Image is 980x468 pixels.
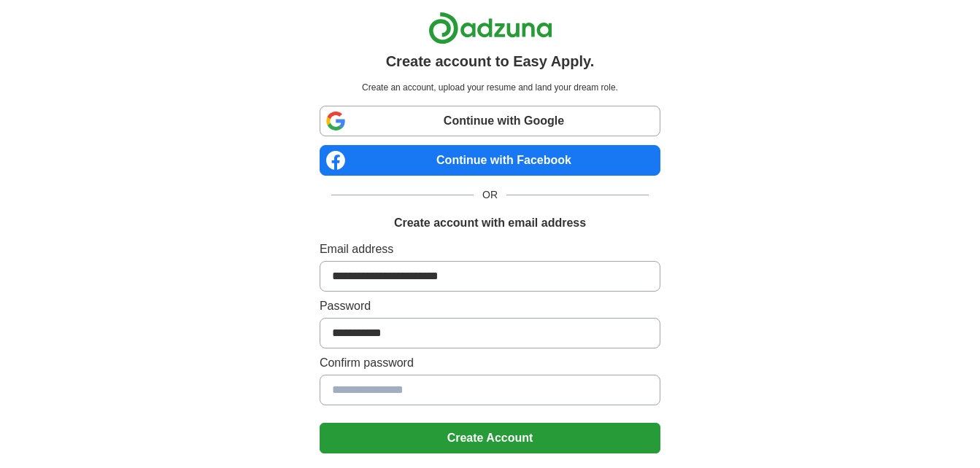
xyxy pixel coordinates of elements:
span: OR [474,187,506,203]
img: Adzuna logo [428,12,552,44]
p: Create an account, upload your resume and land your dream role. [323,81,657,94]
a: Continue with Facebook [320,145,660,176]
label: Confirm password [320,354,660,372]
button: Create Account [320,423,660,453]
h1: Create account with email address [394,214,586,232]
a: Continue with Google [320,106,660,136]
label: Password [320,297,660,315]
label: Email address [320,241,660,258]
h1: Create account to Easy Apply. [386,50,595,72]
